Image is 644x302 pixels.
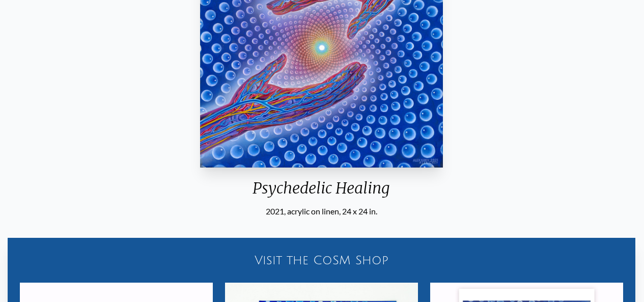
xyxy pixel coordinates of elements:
[196,179,446,205] div: Psychedelic Healing
[14,244,629,277] a: Visit the CoSM Shop
[196,205,446,217] div: 2021, acrylic on linen, 24 x 24 in.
